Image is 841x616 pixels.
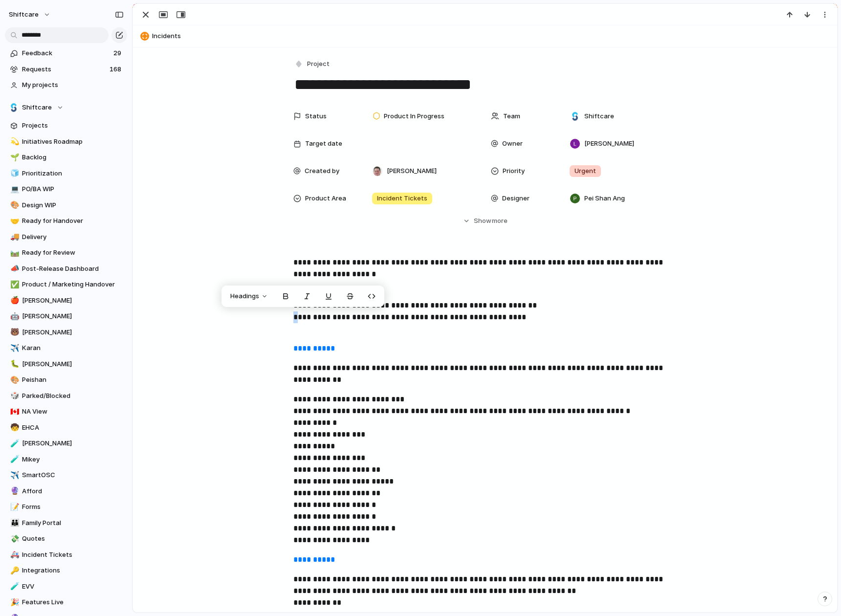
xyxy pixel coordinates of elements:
[9,439,19,448] button: 🧪
[22,343,124,353] span: Karan
[22,423,124,433] span: EHCA
[10,565,17,576] div: 🔑
[10,470,17,481] div: ✈️
[10,311,17,322] div: 🤖
[5,46,127,61] a: Feedback29
[9,328,19,337] button: 🐻
[9,518,19,528] button: 👪
[503,166,525,176] span: Priority
[9,10,39,20] span: shiftcare
[10,485,17,497] div: 🔮
[387,166,437,176] span: [PERSON_NAME]
[10,358,17,370] div: 🐛
[22,407,124,417] span: NA View
[5,118,127,133] a: Projects
[10,597,17,608] div: 🎉
[9,391,19,401] button: 🎲
[22,200,124,210] span: Design WIP
[22,375,124,385] span: Peishan
[10,549,17,560] div: 🚑
[575,166,596,176] span: Urgent
[5,436,127,451] a: 🧪[PERSON_NAME]
[5,293,127,308] div: 🍎[PERSON_NAME]
[5,198,127,213] div: 🎨Design WIP
[9,359,19,369] button: 🐛
[22,439,124,448] span: [PERSON_NAME]
[10,152,17,163] div: 🌱
[5,309,127,324] div: 🤖[PERSON_NAME]
[10,517,17,528] div: 👪
[5,404,127,419] div: 🇨🇦NA View
[5,214,127,228] a: 🤝Ready for Handover
[305,139,342,149] span: Target date
[5,563,127,578] a: 🔑Integrations
[5,341,127,355] div: ✈️Karan
[5,245,127,260] a: 🛤️Ready for Review
[5,182,127,197] div: 💻PO/BA WIP
[10,422,17,433] div: 🧒
[10,454,17,465] div: 🧪
[10,184,17,195] div: 💻
[10,279,17,290] div: ✅
[5,78,127,92] a: My projects
[5,230,127,244] div: 🚚Delivery
[22,328,124,337] span: [PERSON_NAME]
[9,280,19,289] button: ✅
[5,548,127,562] a: 🚑Incident Tickets
[5,531,127,546] a: 💸Quotes
[22,103,52,112] span: Shiftcare
[10,581,17,592] div: 🧪
[22,566,124,575] span: Integrations
[22,184,124,194] span: PO/BA WIP
[5,166,127,181] a: 🧊Prioritization
[5,579,127,594] div: 🧪EVV
[22,470,124,480] span: SmartOSC
[5,500,127,514] div: 📝Forms
[22,248,124,258] span: Ready for Review
[9,153,19,162] button: 🌱
[22,48,111,58] span: Feedback
[10,406,17,418] div: 🇨🇦
[9,455,19,464] button: 🧪
[10,438,17,449] div: 🧪
[305,111,327,121] span: Status
[22,169,124,178] span: Prioritization
[22,264,124,274] span: Post-Release Dashboard
[22,80,124,90] span: My projects
[5,373,127,387] a: 🎨Peishan
[9,486,19,496] button: 🔮
[4,7,56,22] button: shiftcare
[5,134,127,149] div: 💫Initiatives Roadmap
[5,484,127,499] a: 🔮Afford
[5,262,127,276] a: 📣Post-Release Dashboard
[22,232,124,242] span: Delivery
[9,248,19,258] button: 🛤️
[503,111,520,121] span: Team
[113,48,123,58] span: 29
[9,232,19,242] button: 🚚
[10,502,17,513] div: 📝
[10,343,17,354] div: ✈️
[22,121,124,131] span: Projects
[5,325,127,340] a: 🐻[PERSON_NAME]
[9,169,19,178] button: 🧊
[584,139,634,149] span: [PERSON_NAME]
[9,470,19,480] button: ✈️
[22,216,124,226] span: Ready for Handover
[5,277,127,292] a: ✅Product / Marketing Handover
[5,516,127,530] a: 👪Family Portal
[307,59,330,69] span: Project
[9,216,19,226] button: 🤝
[9,534,19,544] button: 💸
[9,375,19,385] button: 🎨
[5,468,127,483] a: ✈️SmartOSC
[10,199,17,211] div: 🎨
[5,150,127,165] a: 🌱Backlog
[22,153,124,162] span: Backlog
